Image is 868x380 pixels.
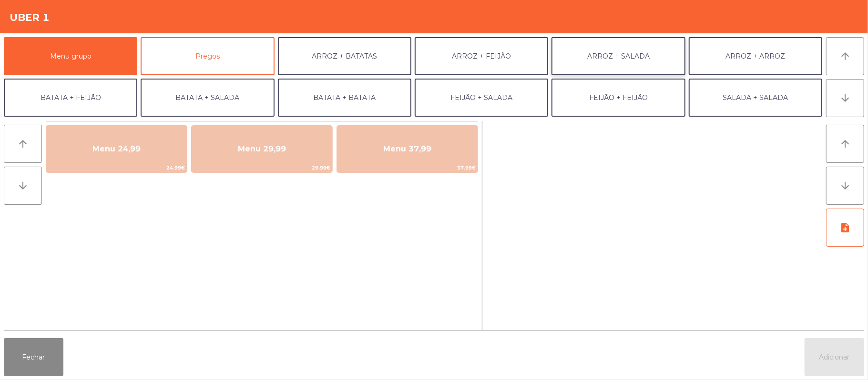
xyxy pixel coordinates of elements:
[839,180,851,191] i: arrow_downward
[689,79,822,117] button: SALADA + SALADA
[839,222,851,233] i: note_add
[192,163,332,172] span: 29.99€
[278,79,411,117] button: BATATA + BATATA
[826,209,864,247] button: note_add
[4,79,137,117] button: BATATA + FEIJÃO
[337,163,478,172] span: 37.99€
[551,79,685,117] button: FEIJÃO + FEIJÃO
[551,37,685,75] button: ARROZ + SALADA
[17,138,29,150] i: arrow_upward
[826,79,864,117] button: arrow_downward
[4,37,137,75] button: Menu grupo
[383,144,431,153] span: Menu 37,99
[46,163,187,172] span: 24.99€
[141,37,274,75] button: Pregos
[415,37,548,75] button: ARROZ + FEIJÃO
[10,10,50,25] h4: UBER 1
[839,138,851,150] i: arrow_upward
[839,92,851,104] i: arrow_downward
[278,37,411,75] button: ARROZ + BATATAS
[839,50,851,62] i: arrow_upward
[826,125,864,163] button: arrow_upward
[826,167,864,205] button: arrow_downward
[4,125,42,163] button: arrow_upward
[141,79,274,117] button: BATATA + SALADA
[238,144,286,153] span: Menu 29,99
[689,37,822,75] button: ARROZ + ARROZ
[92,144,141,153] span: Menu 24,99
[4,167,42,205] button: arrow_downward
[415,79,548,117] button: FEIJÃO + SALADA
[4,338,63,376] button: Fechar
[826,37,864,75] button: arrow_upward
[17,180,29,191] i: arrow_downward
